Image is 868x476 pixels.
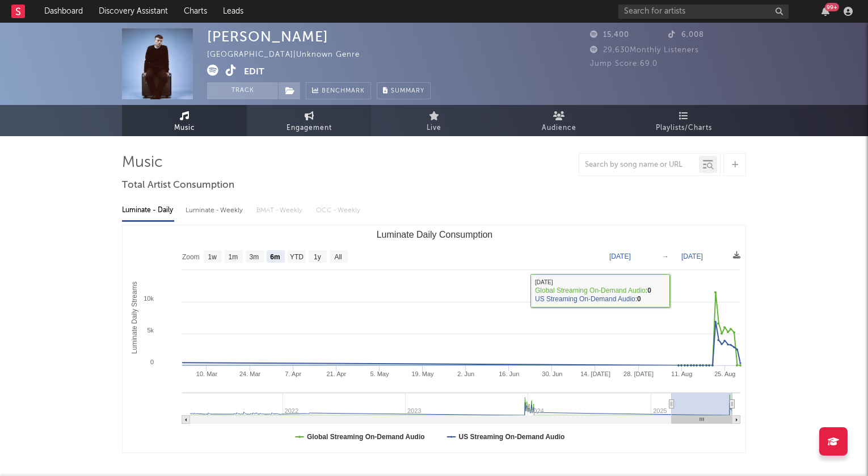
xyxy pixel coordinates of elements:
[314,253,321,261] text: 1y
[370,370,389,377] text: 5. May
[150,359,154,365] text: 0
[182,253,200,261] text: Zoom
[208,253,217,261] text: 1w
[621,105,746,136] a: Playlists/Charts
[130,281,138,353] text: Luminate Daily Streams
[579,161,699,170] input: Search by song name or URL
[290,253,304,261] text: YTD
[427,121,441,135] span: Live
[623,370,654,377] text: 28. [DATE]
[122,105,247,136] a: Music
[186,201,245,220] div: Luminate - Weekly
[662,252,669,260] text: →
[590,60,658,68] span: Jump Score: 69.0
[326,370,346,377] text: 21. Apr
[144,295,154,302] text: 10k
[411,370,434,377] text: 19. May
[609,252,631,260] text: [DATE]
[618,5,789,19] input: Search for artists
[714,370,735,377] text: 25. Aug
[239,370,261,377] text: 24. Mar
[499,370,519,377] text: 16. Jun
[372,105,496,136] a: Live
[207,48,373,62] div: [GEOGRAPHIC_DATA] | Unknown Genre
[122,179,234,192] span: Total Artist Consumption
[458,433,564,441] text: US Streaming On-Demand Audio
[174,121,195,135] span: Music
[542,121,576,135] span: Audience
[123,225,746,452] svg: Luminate Daily Consumption
[307,433,425,441] text: Global Streaming On-Demand Audio
[590,31,629,39] span: 15,400
[250,253,259,261] text: 3m
[496,105,621,136] a: Audience
[306,82,371,99] a: Benchmark
[322,85,365,98] span: Benchmark
[457,370,474,377] text: 2. Jun
[147,327,154,334] text: 5k
[270,253,280,261] text: 6m
[671,370,692,377] text: 11. Aug
[122,201,174,220] div: Luminate - Daily
[334,253,342,261] text: All
[542,370,562,377] text: 30. Jun
[681,252,703,260] text: [DATE]
[656,121,712,135] span: Playlists/Charts
[821,7,829,16] button: 99+
[285,370,301,377] text: 7. Apr
[207,28,328,45] div: [PERSON_NAME]
[247,105,372,136] a: Engagement
[196,370,218,377] text: 10. Mar
[207,82,278,99] button: Track
[286,121,332,135] span: Engagement
[244,65,264,79] button: Edit
[377,230,493,239] text: Luminate Daily Consumption
[590,47,699,54] span: 29,630 Monthly Listeners
[391,88,424,94] span: Summary
[825,3,839,11] div: 99 +
[229,253,238,261] text: 1m
[580,370,610,377] text: 14. [DATE]
[377,82,431,99] button: Summary
[668,31,704,39] span: 6,008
